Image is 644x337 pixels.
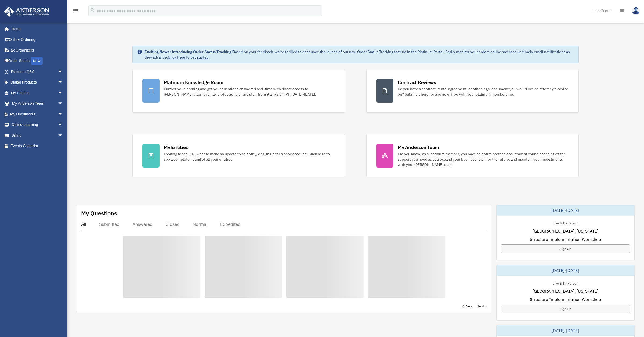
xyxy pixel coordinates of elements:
[90,7,96,13] i: search
[31,57,43,65] div: NEW
[164,86,335,97] div: Further your learning and get your questions answered real-time with direct access to [PERSON_NAM...
[548,280,583,286] div: Live & In-Person
[220,222,241,227] div: Expedited
[398,79,436,86] div: Contract Reviews
[58,77,68,88] span: arrow_drop_down
[4,88,71,98] a: My Entitiesarrow_drop_down
[132,134,345,177] a: My Entities Looking for an EIN, want to make an update to an entity, or sign up for a bank accoun...
[58,109,68,120] span: arrow_drop_down
[132,222,153,227] div: Answered
[497,325,635,336] div: [DATE]-[DATE]
[58,66,68,77] span: arrow_drop_down
[4,34,71,45] a: Online Ordering
[501,305,630,313] a: Sign Up
[497,265,635,276] div: [DATE]-[DATE]
[165,222,180,227] div: Closed
[4,119,71,130] a: Online Learningarrow_drop_down
[164,144,188,151] div: My Entities
[4,66,71,77] a: Platinum Q&Aarrow_drop_down
[99,222,120,227] div: Submitted
[501,244,630,253] a: Sign Up
[533,288,598,294] span: [GEOGRAPHIC_DATA], [US_STATE]
[73,8,79,14] i: menu
[58,98,68,109] span: arrow_drop_down
[81,209,117,217] div: My Questions
[4,24,68,34] a: Home
[2,6,51,17] img: Anderson Advisors Platinum Portal
[4,141,71,151] a: Events Calendar
[81,222,86,227] div: All
[4,45,71,56] a: Tax Organizers
[398,144,439,151] div: My Anderson Team
[497,205,635,216] div: [DATE]-[DATE]
[73,9,79,14] a: menu
[144,49,233,54] strong: Exciting News: Introducing Order Status Tracking!
[4,130,71,141] a: Billingarrow_drop_down
[164,79,223,86] div: Platinum Knowledge Room
[4,98,71,109] a: My Anderson Teamarrow_drop_down
[164,151,335,162] div: Looking for an EIN, want to make an update to an entity, or sign up for a bank account? Click her...
[398,151,569,167] div: Did you know, as a Platinum Member, you have an entire professional team at your disposal? Get th...
[168,55,210,60] a: Click Here to get started!
[132,69,345,113] a: Platinum Knowledge Room Further your learning and get your questions answered real-time with dire...
[530,296,601,303] span: Structure Implementation Workshop
[4,109,71,119] a: My Documentsarrow_drop_down
[476,303,487,309] a: Next >
[144,49,574,60] div: Based on your feedback, we're thrilled to announce the launch of our new Order Status Tracking fe...
[530,236,601,242] span: Structure Implementation Workshop
[58,119,68,131] span: arrow_drop_down
[4,77,71,88] a: Digital Productsarrow_drop_down
[366,69,579,113] a: Contract Reviews Do you have a contract, rental agreement, or other legal document you would like...
[462,303,472,309] a: < Prev
[58,88,68,99] span: arrow_drop_down
[632,7,640,15] img: User Pic
[58,130,68,141] span: arrow_drop_down
[366,134,579,177] a: My Anderson Team Did you know, as a Platinum Member, you have an entire professional team at your...
[4,56,71,67] a: Order StatusNEW
[548,220,583,226] div: Live & In-Person
[193,222,207,227] div: Normal
[398,86,569,97] div: Do you have a contract, rental agreement, or other legal document you would like an attorney's ad...
[533,228,598,234] span: [GEOGRAPHIC_DATA], [US_STATE]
